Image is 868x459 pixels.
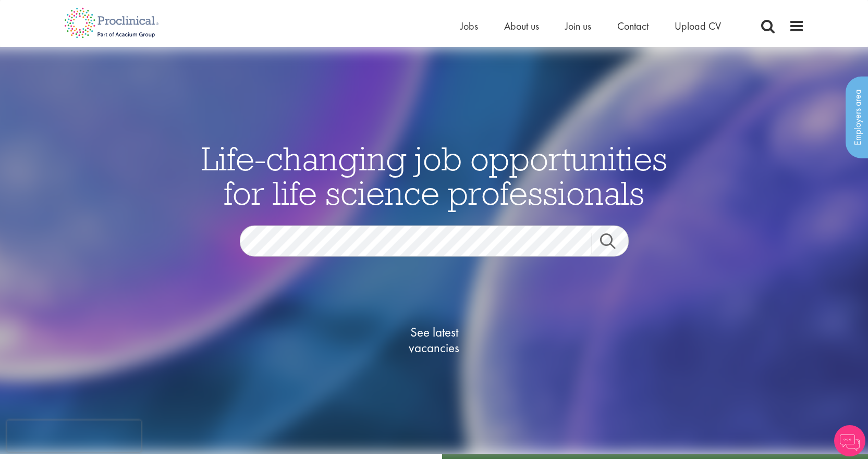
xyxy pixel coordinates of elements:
[617,19,649,33] a: Contact
[675,19,721,33] a: Upload CV
[201,137,667,213] span: Life-changing job opportunities for life science professionals
[382,324,486,355] span: See latest vacancies
[382,282,486,397] a: See latestvacancies
[834,425,865,456] img: Chatbot
[565,19,591,33] a: Join us
[7,420,141,452] iframe: reCAPTCHA
[460,19,478,33] a: Jobs
[504,19,539,33] a: About us
[592,233,637,254] a: Job search submit button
